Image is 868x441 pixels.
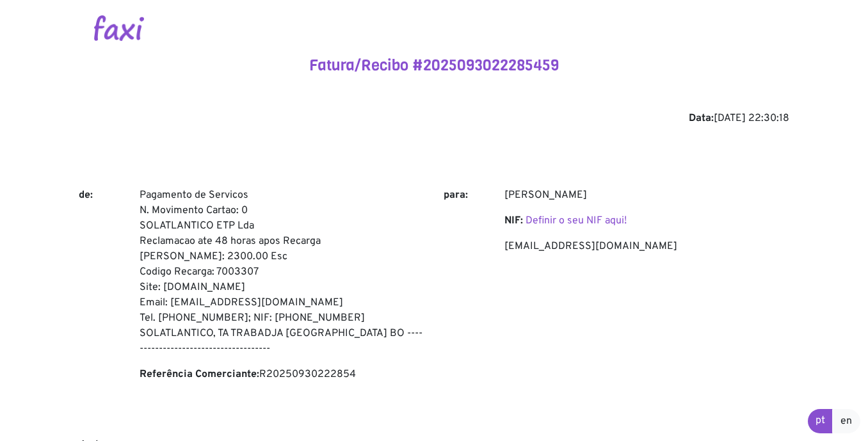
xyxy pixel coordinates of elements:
[140,188,424,357] p: Pagamento de Servicos N. Movimento Cartao: 0 SOLATLANTICO ETP Lda Reclamacao ate 48 horas apos Re...
[689,112,714,125] b: Data:
[140,367,424,382] p: R20250930222854
[526,214,627,227] a: Definir o seu NIF aqui!
[79,111,789,126] div: [DATE] 22:30:18
[79,56,789,75] h4: Fatura/Recibo #2025093022285459
[140,368,259,381] b: Referência Comerciante:
[444,189,468,202] b: para:
[504,239,789,254] p: [EMAIL_ADDRESS][DOMAIN_NAME]
[832,409,860,433] a: en
[808,409,833,433] a: pt
[504,188,789,203] p: [PERSON_NAME]
[79,189,93,202] b: de:
[504,214,523,227] b: NIF:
